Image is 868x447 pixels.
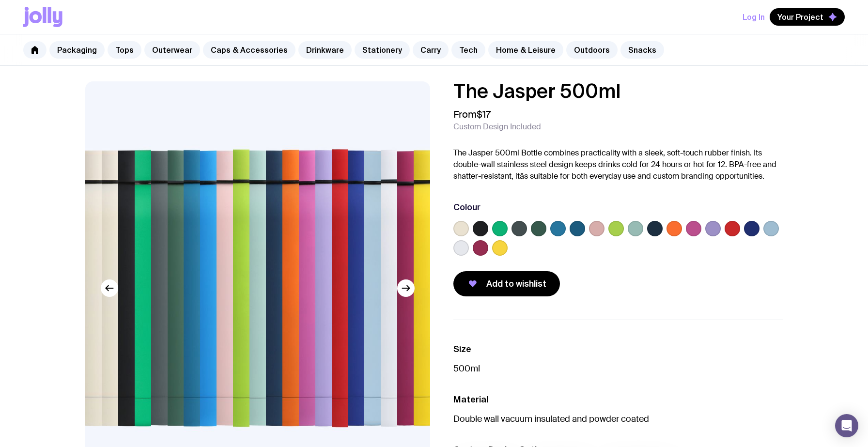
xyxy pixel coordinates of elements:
span: Add to wishlist [486,278,546,290]
p: Double wall vacuum insulated and powder coated [453,413,783,425]
a: Home & Leisure [488,41,563,59]
a: Caps & Accessories [203,41,295,59]
span: $17 [477,108,491,121]
button: Your Project [770,8,845,26]
a: Outerwear [144,41,200,59]
span: From [453,108,491,120]
h3: Material [453,394,783,405]
a: Stationery [355,41,410,59]
a: Drinkware [298,41,352,59]
span: Custom Design Included [453,122,541,132]
h3: Colour [453,201,480,213]
span: Your Project [777,12,823,22]
a: Tops [108,41,141,59]
div: Open Intercom Messenger [835,414,858,437]
a: Tech [451,41,485,59]
a: Packaging [49,41,105,59]
button: Add to wishlist [453,271,560,296]
p: The Jasper 500ml Bottle combines practicality with a sleek, soft-touch rubber finish. Its double-... [453,147,783,182]
h3: Size [453,343,783,355]
p: 500ml [453,363,783,374]
a: Snacks [620,41,664,59]
button: Log In [743,8,765,26]
a: Outdoors [566,41,618,59]
a: Carry [413,41,449,59]
h1: The Jasper 500ml [453,81,783,101]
